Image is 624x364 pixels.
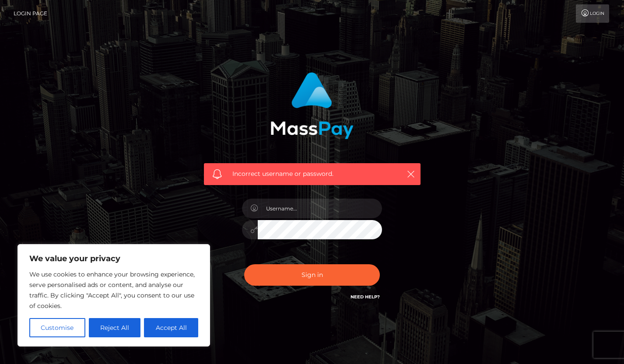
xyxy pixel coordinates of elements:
p: We use cookies to enhance your browsing experience, serve personalised ads or content, and analys... [29,269,198,311]
p: We value your privacy [29,253,198,264]
a: Need Help? [351,294,380,300]
button: Reject All [89,318,141,337]
button: Accept All [144,318,198,337]
span: Incorrect username or password. [232,169,392,178]
input: Username... [258,199,382,218]
div: We value your privacy [18,244,210,346]
button: Customise [29,318,85,337]
button: Sign in [244,264,380,286]
img: MassPay Login [270,72,354,139]
a: Login Page [14,4,47,23]
a: Login [576,4,609,23]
